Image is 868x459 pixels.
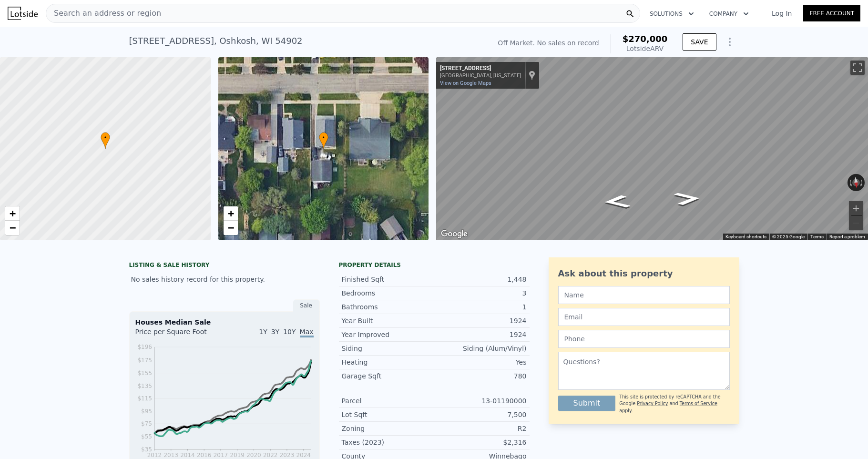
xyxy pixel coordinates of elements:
button: Solutions [642,5,702,22]
div: This site is protected by reCAPTCHA and the Google and apply. [619,394,729,414]
button: Keyboard shortcuts [725,234,766,240]
div: 7,500 [434,410,527,419]
div: Street View [436,57,868,240]
tspan: $55 [141,433,152,440]
span: • [319,133,328,142]
img: Lotside [8,7,38,20]
div: Price per Square Foot [135,327,225,342]
div: 1,448 [434,275,527,284]
tspan: 2016 [196,452,211,459]
div: Heating [342,357,434,367]
tspan: 2013 [163,452,178,459]
div: Garage Sqft [342,371,434,381]
div: [STREET_ADDRESS] [440,65,521,72]
tspan: $155 [137,370,152,377]
div: Parcel [342,396,434,406]
button: Company [702,5,756,22]
button: Rotate counterclockwise [848,174,853,191]
tspan: $95 [141,408,152,415]
div: Property details [339,261,530,269]
div: Year Improved [342,330,434,339]
div: Houses Median Sale [135,317,314,327]
button: Reset the view [851,173,861,192]
button: Submit [558,396,616,411]
div: • [319,132,328,149]
div: Lotside ARV [623,44,668,53]
a: Zoom in [5,206,20,221]
div: [GEOGRAPHIC_DATA], [US_STATE] [440,72,521,79]
div: Siding [342,344,434,353]
div: Map [436,57,868,240]
tspan: 2012 [147,452,162,459]
a: Open this area in Google Maps (opens a new window) [439,228,470,240]
path: Go East, W 15th Ave [592,192,642,212]
input: Name [558,286,730,304]
tspan: 2014 [180,452,195,459]
button: Rotate clockwise [860,174,865,191]
div: Finished Sqft [342,275,434,284]
div: 1924 [434,330,527,339]
a: Log In [760,9,803,18]
div: 1 [434,302,527,312]
div: 13-01190000 [434,396,527,406]
div: Zoning [342,424,434,433]
a: Terms (opens in new tab) [810,234,824,239]
span: 1Y [259,328,267,336]
div: Ask about this property [558,267,730,280]
div: Bedrooms [342,288,434,298]
tspan: 2022 [263,452,277,459]
a: Terms of Service [680,401,717,406]
tspan: 2019 [230,452,245,459]
input: Email [558,308,730,326]
div: 780 [434,371,527,381]
a: Report a problem [829,234,865,239]
div: 3 [434,288,527,298]
path: Go West, W 15th Ave [663,189,713,208]
div: R2 [434,424,527,433]
a: Zoom out [224,221,238,235]
a: Zoom in [224,206,238,221]
span: Max [300,328,314,337]
div: Yes [434,357,527,367]
span: Search an address or region [46,8,161,19]
tspan: 2020 [246,452,261,459]
div: Bathrooms [342,302,434,312]
tspan: 2024 [296,452,311,459]
span: + [10,207,16,219]
span: 10Y [283,328,296,336]
div: 1924 [434,316,527,326]
span: − [10,222,16,234]
div: $2,316 [434,438,527,447]
a: Show location on map [529,70,535,81]
div: Sale [293,299,320,312]
button: Toggle fullscreen view [850,61,865,75]
span: − [227,222,234,234]
tspan: 2017 [213,452,228,459]
div: No sales history record for this property. [129,271,320,288]
button: Zoom in [849,201,863,215]
div: • [101,132,110,149]
span: $270,000 [623,34,668,44]
span: • [101,133,110,142]
div: Off Market. No sales on record [498,38,599,48]
tspan: $175 [137,357,152,364]
button: SAVE [683,33,716,51]
tspan: $75 [141,420,152,427]
tspan: $135 [137,383,152,389]
span: 3Y [271,328,279,336]
a: Free Account [803,5,860,21]
tspan: 2023 [279,452,294,459]
div: LISTING & SALE HISTORY [129,261,320,271]
a: Zoom out [5,221,20,235]
input: Phone [558,330,730,348]
tspan: $35 [141,446,152,453]
button: Zoom out [849,216,863,230]
div: Siding (Alum/Vinyl) [434,344,527,353]
div: [STREET_ADDRESS] , Oshkosh , WI 54902 [129,34,303,48]
div: Lot Sqft [342,410,434,419]
tspan: $196 [137,344,152,350]
div: Taxes (2023) [342,438,434,447]
a: Privacy Policy [637,401,668,406]
span: © 2025 Google [772,234,805,239]
button: Show Options [720,32,739,51]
